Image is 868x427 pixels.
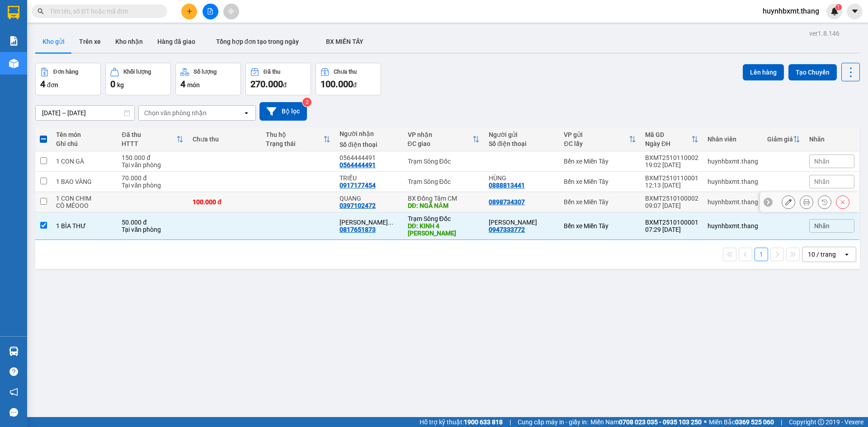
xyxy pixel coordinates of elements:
div: BXMT2510110002 [645,154,698,161]
button: aim [223,4,239,19]
button: caret-down [847,4,863,19]
div: Bến xe Miền Tây [564,158,636,165]
div: 0898734307 [489,198,525,206]
div: 19:02 [DATE] [645,161,698,169]
button: Chưa thu100.000đ [316,63,381,95]
button: Lên hàng [743,64,784,80]
div: DĐ: KINH 4 TRẦN VĂN THỜI [408,222,480,237]
button: Hàng đã giao [150,31,203,52]
div: Đã thu [264,69,280,75]
div: huynhbxmt.thang [708,198,758,206]
span: ⚪️ [704,420,707,424]
div: Ngày ĐH [645,140,691,147]
th: Toggle SortBy [641,127,703,151]
button: plus [181,4,197,19]
div: Sửa đơn hàng [782,195,795,209]
div: Bến xe Miền Tây [564,178,636,185]
svg: open [243,109,250,117]
div: Thu hộ [266,131,323,138]
th: Toggle SortBy [559,127,641,151]
span: đ [353,81,357,89]
input: Select a date range. [36,106,134,120]
div: 0564444491 [340,154,399,161]
span: 4 [40,79,45,89]
span: 0 [110,79,115,89]
span: Nhãn [814,158,830,165]
div: Trạng thái [266,140,323,147]
div: 100.000 đ [193,198,257,206]
div: Số điện thoại [489,140,555,147]
div: Khối lượng [123,69,151,75]
span: search [38,8,44,14]
div: Mã GD [645,131,691,138]
button: Tạo Chuyến [788,64,837,80]
div: 0888813441 [489,182,525,189]
div: Chọn văn phòng nhận [144,108,207,117]
button: Trên xe [72,31,108,52]
div: Tại văn phòng [122,182,184,189]
div: QUANG [340,195,399,202]
button: Số lượng4món [175,63,241,95]
img: icon-new-feature [830,7,839,15]
div: Đơn hàng [53,69,78,75]
div: 1 CON GÀ [56,158,113,165]
div: NGUYỄN VĂN TRONG [340,219,399,226]
div: Nhãn [809,136,854,143]
img: solution-icon [9,36,19,46]
div: 150.000 đ [122,154,184,161]
div: Bến xe Miền Tây [564,222,636,230]
button: Bộ lọc [259,102,307,121]
span: notification [9,388,18,396]
button: file-add [203,4,218,19]
div: ver 1.8.146 [809,28,840,38]
div: Người nhận [340,130,399,137]
span: 1 [837,4,840,10]
span: aim [228,8,234,14]
span: kg [117,81,124,89]
div: Đã thu [122,131,176,138]
div: 1 CON CHIM [56,195,113,202]
span: BX MIỀN TÂY [326,38,363,45]
span: Hỗ trợ kỹ thuật: [420,417,503,427]
th: Toggle SortBy [763,127,805,151]
img: logo-vxr [8,6,19,19]
button: Kho gửi [35,31,72,52]
div: Chưa thu [193,136,257,143]
div: CÒ MÉOOO [56,202,113,209]
input: Tìm tên, số ĐT hoặc mã đơn [50,6,156,16]
span: Nhãn [814,222,830,230]
div: BXMT2510100002 [645,195,698,202]
div: NGUYỄN HỮU TÌNH [489,219,555,226]
div: BX Đồng Tâm CM [408,195,480,202]
button: Đơn hàng4đơn [35,63,101,95]
span: message [9,408,18,417]
div: huynhbxmt.thang [708,178,758,185]
div: BXMT2510100001 [645,219,698,226]
div: 1 BAO VÀNG [56,178,113,185]
div: huynhbxmt.thang [708,222,758,230]
div: 1 BÌA THƯ [56,222,113,230]
div: Chưa thu [334,69,357,75]
div: 70.000 đ [122,174,184,182]
span: đơn [47,81,58,89]
img: warehouse-icon [9,347,19,356]
div: TRIỀU [340,174,399,182]
div: Nhân viên [708,136,758,143]
span: món [187,81,200,89]
div: Số điện thoại [340,141,399,148]
span: đ [283,81,287,89]
span: Nhãn [814,178,830,185]
th: Toggle SortBy [117,127,188,151]
span: plus [186,8,193,14]
th: Toggle SortBy [261,127,335,151]
span: question-circle [9,367,18,376]
svg: open [843,251,850,258]
span: ... [388,219,393,226]
div: 10 / trang [808,250,836,259]
sup: 1 [835,4,842,10]
span: caret-down [851,7,859,15]
div: HTTT [122,140,176,147]
div: 50.000 đ [122,219,184,226]
div: 0947333772 [489,226,525,233]
span: 4 [180,79,185,89]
